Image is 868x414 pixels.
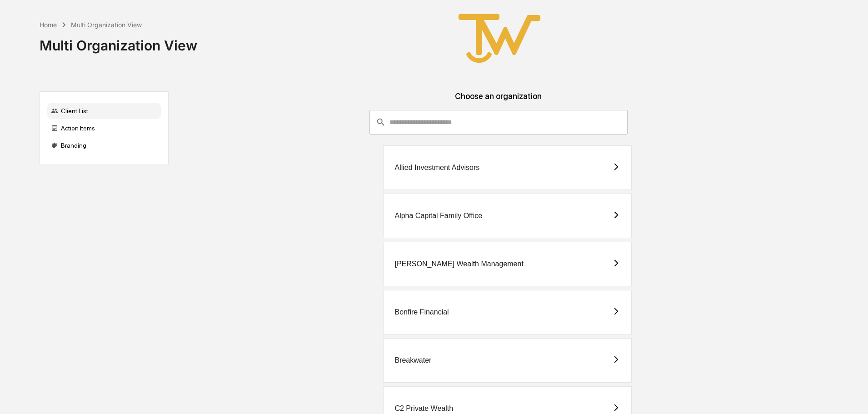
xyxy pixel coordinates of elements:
div: Allied Investment Advisors [394,164,479,172]
div: Action Items [47,120,161,136]
div: Breakwater [394,356,431,364]
div: Multi Organization View [71,21,142,29]
div: Bonfire Financial [394,308,449,316]
div: Branding [47,137,161,154]
img: True West [454,7,545,70]
div: Home [40,21,57,29]
div: Client List [47,103,161,119]
div: consultant-dashboard__filter-organizations-search-bar [369,110,628,135]
div: Multi Organization View [40,30,197,54]
div: C2 Private Wealth [394,404,453,413]
div: [PERSON_NAME] Wealth Management [394,260,523,268]
div: Choose an organization [176,91,821,110]
div: Alpha Capital Family Office [394,212,482,220]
